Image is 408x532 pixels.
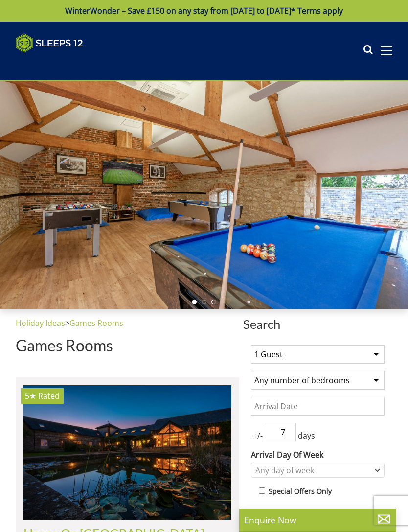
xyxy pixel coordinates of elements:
[253,465,372,476] div: Any day of week
[251,430,265,441] span: +/-
[65,318,69,328] span: >
[296,430,317,441] span: days
[38,391,60,401] span: Rated
[23,385,231,520] img: house-on-the-hill-large-holiday-home-accommodation-wiltshire-sleeps-16.original.jpg
[69,318,123,328] a: Games Rooms
[251,397,385,416] input: Arrival Date
[16,33,83,53] img: Sleeps 12
[251,449,385,461] label: Arrival Day Of Week
[16,337,239,354] h1: Games Rooms
[243,317,392,331] span: Search
[244,513,391,526] p: Enquire Now
[11,59,113,67] iframe: Customer reviews powered by Trustpilot
[16,318,65,328] a: Holiday Ideas
[23,385,231,520] a: 5★ Rated
[251,463,385,478] div: Combobox
[25,391,36,401] span: House On The Hill has a 5 star rating under the Quality in Tourism Scheme
[269,486,332,497] label: Special Offers Only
